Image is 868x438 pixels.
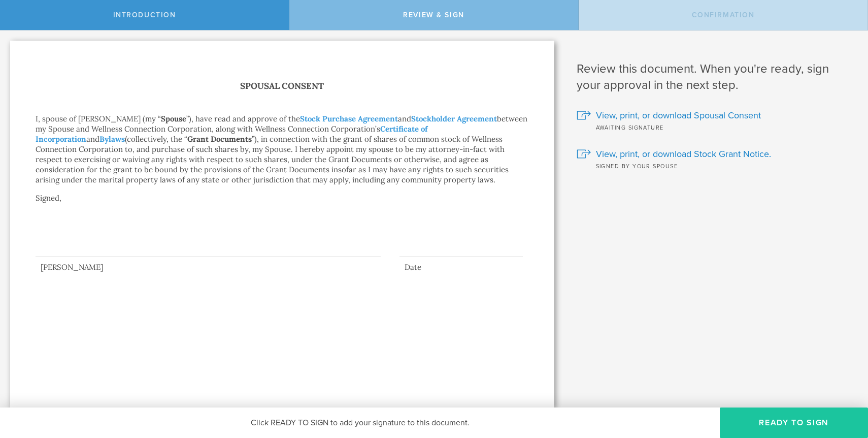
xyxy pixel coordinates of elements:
[36,124,428,144] a: Certificate of Incorporation
[399,262,523,272] div: Date
[251,418,470,428] span: Click READY TO SIGN to add your signature to this document.
[300,114,398,123] a: Stock Purchase Agreement
[36,114,529,185] p: I, spouse of [PERSON_NAME] (my “ ”), have read and approve of the and between my Spouse and Welln...
[596,147,771,161] span: View, print, or download Stock Grant Notice.
[411,114,497,123] a: Stockholder Agreement
[577,122,853,132] div: Awaiting signature
[99,134,125,144] a: Bylaws
[817,359,868,408] iframe: Chat Widget
[577,61,853,93] h1: Review this document. When you're ready, sign your approval in the next step.
[403,11,464,19] span: Review & Sign
[113,11,176,19] span: Introduction
[187,134,252,144] strong: Grant Documents
[692,11,755,19] span: Confirmation
[596,109,761,122] span: View, print, or download Spousal Consent
[161,114,186,123] strong: Spouse
[36,262,381,272] div: [PERSON_NAME]
[577,161,853,171] div: Signed by your spouse
[720,408,868,438] button: Ready to Sign
[36,193,529,224] p: Signed,
[36,79,529,93] h1: Spousal Consent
